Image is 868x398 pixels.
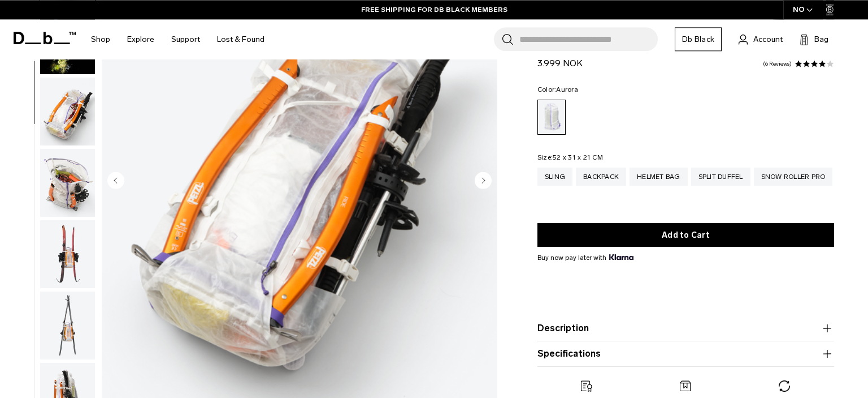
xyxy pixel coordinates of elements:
[675,27,722,51] a: Db Black
[537,154,603,161] legend: Size:
[475,172,492,191] button: Next slide
[763,61,792,67] a: 6 reviews
[40,149,95,217] img: Weigh_Lighter_Backpack_25L_7.png
[40,77,96,146] button: Weigh_Lighter_Backpack_25L_6.png
[553,153,603,161] span: 52 x 31 x 21 CM
[40,220,96,289] button: Weigh_Lighter_Backpack_25L_8.png
[609,254,633,260] img: {"height" => 20, "alt" => "Klarna"}
[127,19,154,59] a: Explore
[691,168,750,186] a: Split Duffel
[40,78,95,145] img: Weigh_Lighter_Backpack_25L_6.png
[91,19,110,59] a: Shop
[217,19,264,59] a: Lost & Found
[814,33,828,45] span: Bag
[171,19,200,59] a: Support
[40,292,95,360] img: Weigh_Lighter_Backpack_25L_9.png
[753,33,783,45] span: Account
[83,19,273,59] nav: Main Navigation
[40,148,96,217] button: Weigh_Lighter_Backpack_25L_7.png
[556,85,578,93] span: Aurora
[537,168,572,186] a: Sling
[739,32,783,46] a: Account
[107,172,124,191] button: Previous slide
[537,223,834,247] button: Add to Cart
[537,347,834,361] button: Specifications
[537,322,834,335] button: Description
[361,5,507,15] a: FREE SHIPPING FOR DB BLACK MEMBERS
[537,100,566,135] a: Aurora
[537,86,578,93] legend: Color:
[576,168,626,186] a: Backpack
[40,291,96,360] button: Weigh_Lighter_Backpack_25L_9.png
[537,58,583,69] span: 3.999 NOK
[630,168,688,186] a: Helmet Bag
[537,253,633,263] span: Buy now pay later with
[800,32,828,46] button: Bag
[40,220,95,288] img: Weigh_Lighter_Backpack_25L_8.png
[754,168,833,186] a: Snow Roller Pro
